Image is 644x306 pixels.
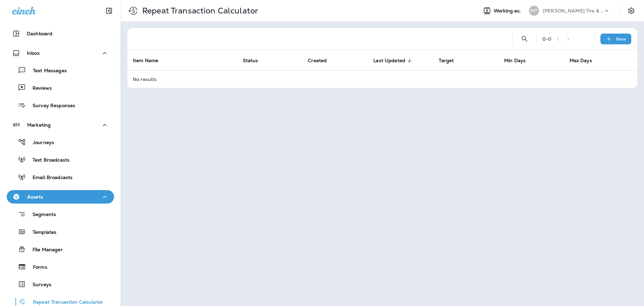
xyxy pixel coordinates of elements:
p: New [616,36,626,42]
span: Status [243,57,267,63]
span: Status [243,58,258,63]
td: No results [127,70,637,88]
span: Min Days [504,58,526,63]
button: File Manager [7,242,114,256]
p: Email Broadcasts [26,175,72,181]
p: Text Broadcasts [26,157,69,164]
p: Survey Responses [26,103,75,109]
p: Repeat Transaction Calculator [26,299,103,306]
span: Last Updated [373,57,414,63]
p: Reviews [26,85,52,92]
button: Journeys [7,135,114,149]
button: Inbox [7,46,114,60]
span: Target [439,58,454,63]
p: [PERSON_NAME] Tire & Auto [543,8,603,13]
button: Segments [7,207,114,221]
button: Text Broadcasts [7,152,114,167]
span: Target [439,57,463,63]
button: Marketing [7,118,114,132]
p: Assets [27,194,43,200]
span: Item Name [133,58,158,63]
p: Templates [26,229,56,236]
button: Email Broadcasts [7,170,114,184]
button: Surveys [7,277,114,291]
button: Text Messages [7,63,114,77]
p: Repeat Transaction Calculator [140,6,258,16]
button: Assets [7,190,114,204]
button: Reviews [7,81,114,95]
span: Created [308,58,327,63]
span: Item Name [133,57,167,63]
div: 0 - 0 [542,36,551,42]
button: Survey Responses [7,98,114,112]
button: Forms [7,260,114,274]
span: Max Days [570,58,592,63]
p: File Manager [26,247,63,253]
p: Journeys [26,140,54,146]
button: Search Repeat Transaction Calculator [518,32,531,46]
span: Max Days [570,57,601,63]
p: Inbox [27,50,40,56]
p: Marketing [27,122,51,128]
p: Surveys [26,282,51,288]
span: Min Days [504,57,534,63]
span: Created [308,57,335,63]
span: Working as: [494,8,522,14]
p: Forms [26,264,47,271]
div: MT [529,6,539,16]
p: Text Messages [26,68,67,74]
button: Settings [625,5,637,17]
span: Last Updated [373,58,405,63]
p: Dashboard [27,31,52,36]
button: Templates [7,225,114,239]
button: Collapse Sidebar [100,4,118,17]
button: Dashboard [7,27,114,40]
p: Segments [26,212,56,218]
